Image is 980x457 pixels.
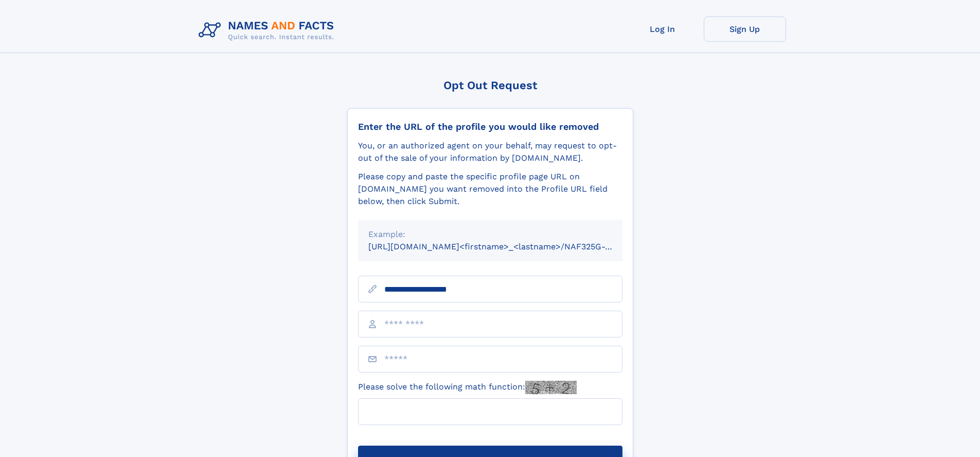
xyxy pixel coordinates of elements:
label: Please solve the following math function: [358,381,577,394]
img: Logo Names and Facts [194,16,343,44]
div: You, or an authorized agent on your behalf, may request to opt-out of the sale of your informatio... [358,140,622,164]
small: [URL][DOMAIN_NAME]<firstname>_<lastname>/NAF325G-xxxxxxxx [368,242,642,251]
div: Example: [368,228,612,241]
div: Opt Out Request [347,79,633,92]
a: Log In [621,16,704,42]
div: Enter the URL of the profile you would like removed [358,121,622,132]
div: Please copy and paste the specific profile page URL on [DOMAIN_NAME] you want removed into the Pr... [358,171,622,208]
a: Sign Up [704,16,786,42]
